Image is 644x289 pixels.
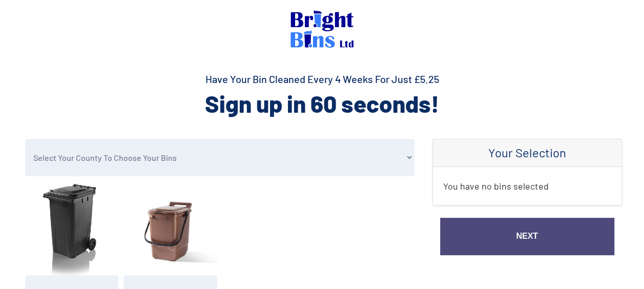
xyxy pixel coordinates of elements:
[440,218,614,255] a: Next
[23,88,622,119] h2: Sign up in 60 seconds!
[123,181,217,275] img: food.jpg
[23,72,622,86] h4: Have Your Bin Cleaned Every 4 Weeks For Just £5.25
[443,177,611,195] p: You have no bins selected
[25,181,119,275] img: general.jpg
[443,146,611,160] h4: Your Selection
